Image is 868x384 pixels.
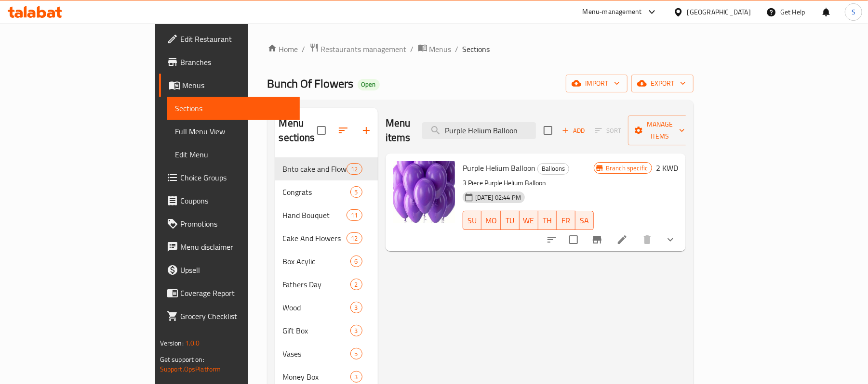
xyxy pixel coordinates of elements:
[418,43,452,55] a: Menus
[159,74,300,97] a: Menus
[393,161,455,223] img: Purple Helium Balloon
[358,80,380,89] span: Open
[275,157,378,180] div: Bnto cake and Flowers12
[463,43,490,55] span: Sections
[537,163,569,175] div: Balloons
[358,79,380,90] div: Open
[852,7,855,17] span: S
[267,43,694,55] nav: breadcrumb
[160,337,184,349] span: Version:
[159,212,300,235] a: Promotions
[167,97,300,120] a: Sections
[589,123,628,138] span: Select section first
[350,279,362,290] div: items
[167,120,300,143] a: Full Menu View
[180,33,293,45] span: Edit Restaurant
[350,371,362,383] div: items
[283,302,350,313] span: Wood
[309,43,407,55] a: Restaurants management
[523,214,534,228] span: WE
[563,230,584,250] span: Select to update
[347,209,362,221] div: items
[283,232,347,244] span: Cake And Flowers
[159,258,300,282] a: Upsell
[481,211,501,230] button: MO
[311,120,332,141] span: Select all sections
[455,43,459,55] li: /
[558,123,589,138] button: Add
[386,116,411,145] h2: Menu items
[575,211,594,230] button: SA
[350,348,362,359] div: items
[463,161,535,175] span: Purple Helium Balloon
[350,302,362,313] div: items
[463,211,481,230] button: SU
[267,73,354,94] span: Bunch Of Flowers
[463,177,594,189] p: 3 Piece Purple Helium Balloon
[180,264,293,276] span: Upsell
[347,211,361,220] span: 11
[501,211,519,230] button: TU
[159,305,300,328] a: Grocery Checklist
[422,122,536,139] input: search
[283,325,350,336] span: Gift Box
[561,125,587,136] span: Add
[159,282,300,305] a: Coverage Report
[159,189,300,212] a: Coupons
[355,119,378,142] button: Add section
[542,214,553,228] span: TH
[160,363,221,375] a: Support.OpsPlatform
[175,149,293,160] span: Edit Menu
[175,102,293,114] span: Sections
[687,7,751,17] div: [GEOGRAPHIC_DATA]
[159,235,300,258] a: Menu disclaimer
[180,56,293,68] span: Branches
[639,77,686,90] span: export
[351,326,362,335] span: 3
[180,172,293,183] span: Choice Groups
[557,211,575,230] button: FR
[283,186,350,198] div: Congrats
[429,43,452,55] span: Menus
[182,79,293,91] span: Menus
[275,250,378,273] div: Box Acylic6
[665,234,676,245] svg: Show Choices
[628,115,693,145] button: Manage items
[485,214,497,228] span: MO
[283,348,350,359] span: Vases
[275,319,378,342] div: Gift Box3
[350,325,362,336] div: items
[411,43,414,55] li: /
[579,214,590,228] span: SA
[283,163,347,175] span: Bnto cake and Flowers
[467,214,478,228] span: SU
[275,342,378,365] div: Vases5
[347,234,361,243] span: 12
[321,43,407,55] span: Restaurants management
[159,166,300,189] a: Choice Groups
[283,256,350,267] span: Box Acylic
[351,280,362,289] span: 2
[283,209,347,221] span: Hand Bouquet
[347,165,361,174] span: 12
[275,296,378,319] div: Wood3
[180,310,293,322] span: Grocery Checklist
[283,279,350,290] span: Fathers Day
[175,126,293,137] span: Full Menu View
[159,27,300,51] a: Edit Restaurant
[561,214,571,228] span: FR
[636,118,685,142] span: Manage items
[351,188,362,197] span: 5
[275,273,378,296] div: Fathers Day2
[347,232,362,244] div: items
[631,75,694,92] button: export
[602,164,652,173] span: Branch specific
[351,257,362,266] span: 6
[540,228,563,251] button: sort-choices
[275,204,378,227] div: Hand Bouquet11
